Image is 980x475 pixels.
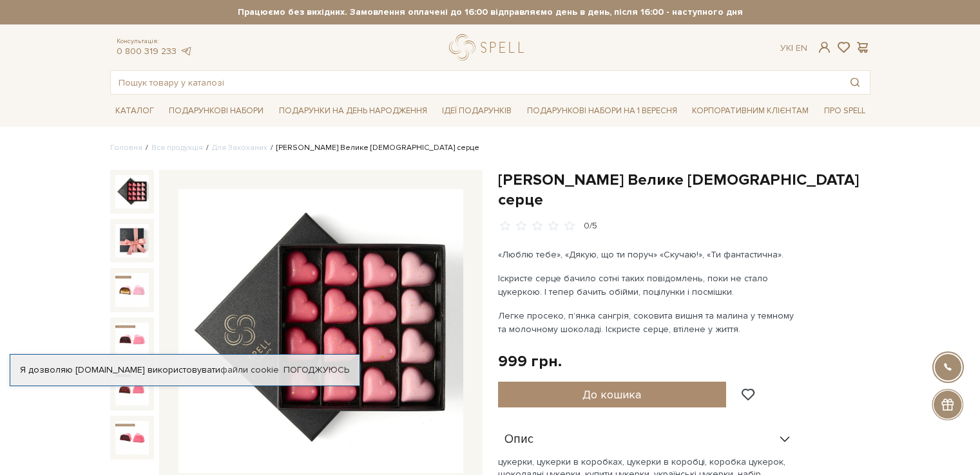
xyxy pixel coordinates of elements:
a: Для Закоханих [212,143,267,153]
p: Іскристе серце бачило сотні таких повідомлень, поки не стало цукеркою. І тепер бачить обійми, поц... [498,272,800,299]
input: Пошук товару у каталозі [111,71,840,94]
a: telegram [180,46,193,57]
img: Сет цукерок Велике іскристе серце [115,371,149,405]
strong: Працюємо без вихідних. Замовлення оплачені до 16:00 відправляємо день в день, після 16:00 - насту... [110,6,870,18]
a: Подарункові набори [164,101,269,121]
a: Каталог [110,101,159,121]
img: Сет цукерок Велике іскристе серце [115,224,149,257]
span: | [791,42,793,53]
a: Про Spell [819,101,870,121]
img: Сет цукерок Велике іскристе серце [115,273,149,306]
div: 0/5 [584,220,597,232]
div: Ук [780,42,807,54]
a: Корпоративним клієнтам [687,100,814,122]
span: До кошика [582,387,641,402]
span: Опис [504,434,533,445]
a: En [796,42,807,53]
a: Погоджуюсь [283,364,349,376]
div: 999 грн. [498,351,562,371]
a: Головна [110,143,142,153]
img: Сет цукерок Велике іскристе серце [115,175,149,209]
a: Вся продукція [151,143,203,153]
a: Подарунки на День народження [274,101,432,121]
li: [PERSON_NAME] Велике [DEMOGRAPHIC_DATA] серце [267,142,479,154]
h1: [PERSON_NAME] Велике [DEMOGRAPHIC_DATA] серце [498,170,870,210]
img: Сет цукерок Велике іскристе серце [115,322,149,356]
a: 0 800 319 233 [117,46,177,57]
a: файли cookie [220,364,279,375]
span: Консультація: [117,37,193,46]
p: Легке просеко, п’янка сангрія, соковита вишня та малина у темному та молочному шоколаді. Іскристе... [498,309,800,336]
a: Подарункові набори на 1 Вересня [522,100,682,122]
p: «Люблю тебе», «Дякую, що ти поруч» «Скучаю!», «Ти фантастична». [498,248,800,261]
img: Сет цукерок Велике іскристе серце [115,421,149,454]
div: Я дозволяю [DOMAIN_NAME] використовувати [10,364,360,376]
button: Пошук товару у каталозі [840,71,870,94]
button: До кошика [498,382,727,407]
a: Ідеї подарунків [437,101,517,121]
a: logo [449,34,530,61]
img: Сет цукерок Велике іскристе серце [178,189,463,474]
